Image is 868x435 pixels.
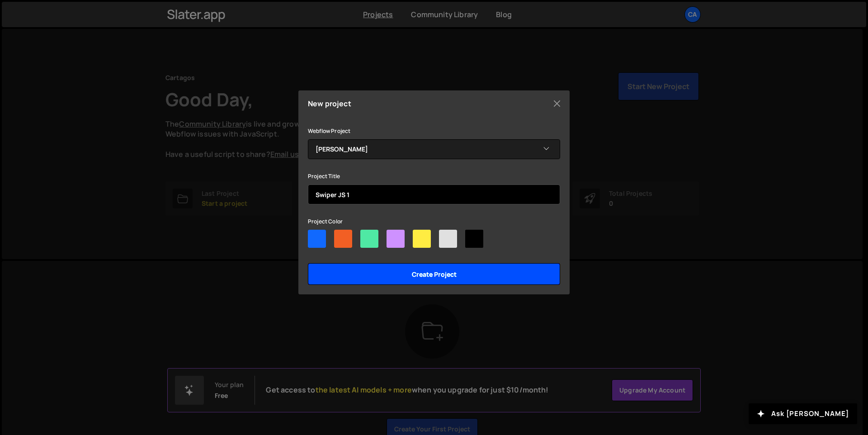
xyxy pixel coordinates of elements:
label: Project Color [308,217,343,226]
h5: New project [308,100,351,107]
label: Webflow Project [308,127,350,136]
input: Create project [308,263,560,285]
button: Close [550,97,564,110]
input: Project name [308,184,560,204]
label: Project Title [308,172,340,181]
button: Ask [PERSON_NAME] [749,403,857,424]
